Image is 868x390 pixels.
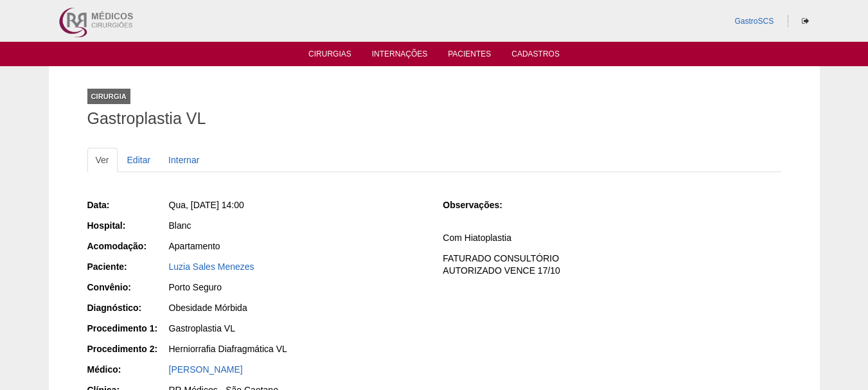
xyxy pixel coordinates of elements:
[169,281,425,294] div: Porto Seguro
[169,261,254,272] a: Luzia Sales Menezes
[87,363,168,376] div: Médico:
[87,111,781,127] h1: Gastroplastia VL
[169,219,425,232] div: Blanc
[87,342,168,355] div: Procedimento 2:
[511,49,560,62] a: Cadastros
[372,49,428,62] a: Internações
[160,148,208,172] a: Internar
[169,322,425,335] div: Gastroplastia VL
[87,260,168,273] div: Paciente:
[448,49,491,62] a: Pacientes
[734,17,774,26] a: GastroSCS
[443,232,781,244] p: Com Hiatoplastia
[169,200,244,210] span: Qua, [DATE] 14:00
[87,240,168,253] div: Acomodação:
[169,301,425,314] div: Obesidade Mórbida
[308,49,351,62] a: Cirurgias
[169,364,243,375] a: [PERSON_NAME]
[443,199,523,211] div: Observações:
[119,148,159,172] a: Editar
[169,240,425,253] div: Apartamento
[87,281,168,294] div: Convênio:
[87,219,168,232] div: Hospital:
[87,148,118,172] a: Ver
[802,17,809,25] i: Sair
[87,322,168,335] div: Procedimento 1:
[87,199,168,211] div: Data:
[87,301,168,314] div: Diagnóstico:
[87,89,130,104] div: Cirurgia
[169,342,425,355] div: Herniorrafia Diafragmática VL
[443,253,781,277] p: FATURADO CONSULTÓRIO AUTORIZADO VENCE 17/10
